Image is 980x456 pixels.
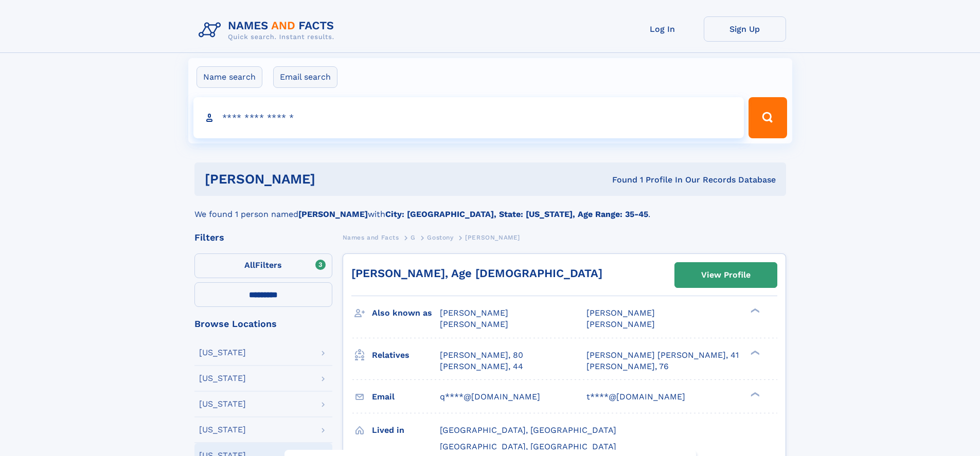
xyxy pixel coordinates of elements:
[199,349,246,357] div: [US_STATE]
[194,233,332,242] div: Filters
[701,263,751,287] div: View Profile
[351,267,602,280] a: [PERSON_NAME], Age [DEMOGRAPHIC_DATA]
[197,66,262,88] label: Name search
[440,319,508,329] span: [PERSON_NAME]
[440,361,523,372] a: [PERSON_NAME], 44
[244,260,255,270] span: All
[372,346,440,364] h3: Relatives
[586,319,655,329] span: [PERSON_NAME]
[586,350,739,361] a: [PERSON_NAME] [PERSON_NAME], 41
[199,400,246,408] div: [US_STATE]
[748,391,760,397] div: ❯
[298,209,368,219] b: [PERSON_NAME]
[440,425,616,435] span: [GEOGRAPHIC_DATA], [GEOGRAPHIC_DATA]
[749,97,787,138] button: Search Button
[704,16,786,42] a: Sign Up
[199,374,246,382] div: [US_STATE]
[372,422,440,439] h3: Lived in
[372,388,440,406] h3: Email
[440,442,616,451] span: [GEOGRAPHIC_DATA], [GEOGRAPHIC_DATA]
[440,308,508,318] span: [PERSON_NAME]
[586,308,655,318] span: [PERSON_NAME]
[385,209,648,219] b: City: [GEOGRAPHIC_DATA], State: [US_STATE], Age Range: 35-45
[464,174,776,186] div: Found 1 Profile In Our Records Database
[586,361,669,372] a: [PERSON_NAME], 76
[343,231,399,244] a: Names and Facts
[427,231,453,244] a: Gostony
[194,319,332,329] div: Browse Locations
[194,16,343,44] img: Logo Names and Facts
[427,234,453,241] span: Gostony
[205,173,464,186] h1: [PERSON_NAME]
[748,307,760,314] div: ❯
[440,350,523,361] a: [PERSON_NAME], 80
[199,426,246,434] div: [US_STATE]
[465,234,520,241] span: [PERSON_NAME]
[273,66,337,88] label: Email search
[193,97,744,138] input: search input
[194,196,786,221] div: We found 1 person named with .
[675,263,777,287] a: View Profile
[411,231,416,244] a: G
[621,16,704,42] a: Log In
[372,304,440,322] h3: Also known as
[194,253,332,278] label: Filters
[748,349,760,356] div: ❯
[411,234,416,241] span: G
